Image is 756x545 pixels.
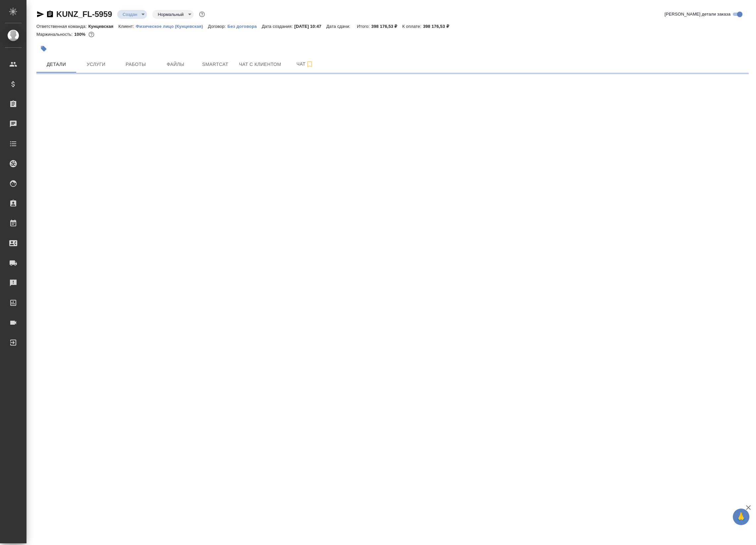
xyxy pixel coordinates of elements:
[46,10,54,18] button: Скопировать ссылку
[735,510,747,524] span: 🙏
[306,60,314,68] svg: Подписаться
[40,60,72,69] span: Детали
[136,24,208,29] p: Физическое лицо (Кунцевская)
[371,24,402,29] p: 398 176,53 ₽
[87,30,96,39] button: 0.00 RUB;
[199,60,231,69] span: Smartcat
[294,24,327,29] p: [DATE] 10:47
[156,12,185,17] button: Нормальный
[227,24,262,29] p: Без договора
[227,23,262,29] a: Без договора
[733,509,749,525] button: 🙏
[36,41,51,56] button: Добавить тэг
[74,32,87,37] p: 100%
[36,24,88,29] p: Ответственная команда:
[117,10,147,19] div: Создан
[326,24,352,29] p: Дата сдачи:
[36,10,44,18] button: Скопировать ссылку для ЯМессенджера
[136,23,208,29] a: Физическое лицо (Кунцевская)
[152,10,193,19] div: Создан
[88,24,119,29] p: Кунцевская
[56,10,112,19] a: KUNZ_FL-5959
[665,11,731,18] span: [PERSON_NAME] детали заказа
[120,60,152,69] span: Работы
[198,10,206,19] button: Доп статусы указывают на важность/срочность заказа
[36,32,74,37] p: Маржинальность:
[402,24,423,29] p: К оплате:
[262,24,294,29] p: Дата создания:
[289,60,321,68] span: Чат
[423,24,454,29] p: 398 176,53 ₽
[119,24,136,29] p: Клиент:
[80,60,112,69] span: Услуги
[121,12,139,17] button: Создан
[239,60,281,69] span: Чат с клиентом
[160,60,191,69] span: Файлы
[357,24,371,29] p: Итого:
[208,24,227,29] p: Договор:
